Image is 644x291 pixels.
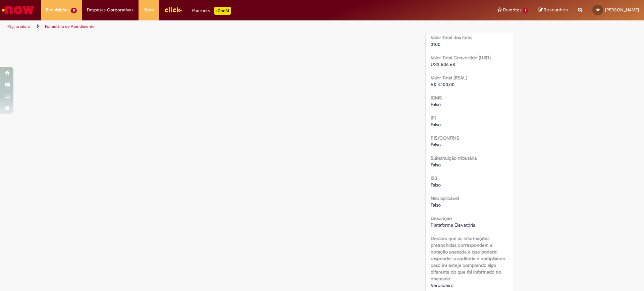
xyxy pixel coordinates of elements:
span: Plataforma Elevatória. [431,222,476,228]
span: Requisições [46,7,69,13]
span: Rascunhos [544,7,568,13]
span: Falso [431,122,441,128]
b: PIS/CONFINS [431,135,459,141]
span: 11 [71,8,77,13]
img: click_logo_yellow_360x200.png [164,5,182,15]
b: ICMS [431,95,442,101]
a: Formulário de Atendimento [45,24,95,29]
a: Rascunhos [538,7,568,13]
b: ISS [431,175,437,181]
img: ServiceNow [1,3,35,17]
span: Falso [431,182,441,188]
b: Valor Total dos Itens [431,34,472,41]
span: More [144,7,154,13]
p: +GenAi [214,7,231,15]
span: Favoritos [503,7,522,13]
span: NP [596,8,600,12]
span: 1 [523,8,528,13]
a: Página inicial [7,24,31,29]
b: Não aplicável [431,195,459,201]
span: US$ 506.68 [431,61,455,67]
b: Substituição tributária [431,155,477,161]
b: Declaro que as informações preenchidas correspondem a cotação anexada e que poderei responder a a... [431,235,505,282]
b: IPI [431,115,436,121]
b: Valor Total Convertido (USD) [431,55,491,61]
div: Padroniza [192,7,231,15]
span: R$ 3.100,00 [431,81,454,87]
ul: Trilhas de página [5,20,424,33]
span: Verdadeiro [431,282,453,288]
b: Valor Total (REAL) [431,75,467,81]
span: Falso [431,162,441,168]
b: Descrição [431,215,452,221]
span: 3100 [431,41,440,47]
span: Falso [431,142,441,148]
span: [PERSON_NAME] [605,7,639,13]
span: Falso [431,202,441,208]
span: Despesas Corporativas [87,7,133,13]
span: Falso [431,101,441,107]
